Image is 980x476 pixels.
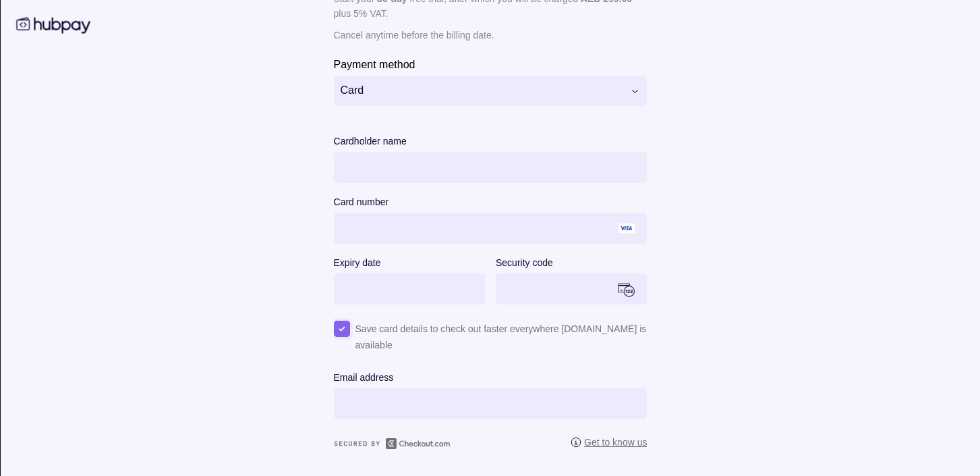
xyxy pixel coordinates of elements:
[334,274,484,304] iframe: To enrich screen reader interactions, please activate Accessibility in Grammarly extension settings
[496,255,553,271] label: Security code
[333,369,647,386] label: Email address
[333,59,415,70] p: Payment method
[334,153,646,182] iframe: To enrich screen reader interactions, please activate Accessibility in Grammarly extension settings
[571,435,647,453] button: Get to know us
[333,321,647,361] button: Save card details to check out faster everywhere [DOMAIN_NAME] is available
[355,321,647,353] span: Save card details to check out faster everywhere [DOMAIN_NAME] is available
[333,194,388,210] label: Card number
[333,361,647,427] div: Save card details to check out faster everywhere [DOMAIN_NAME] is available
[334,213,598,243] iframe: To enrich screen reader interactions, please activate Accessibility in Grammarly extension settings
[496,274,618,304] iframe: To enrich screen reader interactions, please activate Accessibility in Grammarly extension settings
[333,133,406,149] label: Cardholder name
[333,255,380,271] label: Expiry date
[333,28,647,43] p: Cancel anytime before the billing date.
[571,435,647,449] span: Get to know us
[333,56,415,72] label: Payment method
